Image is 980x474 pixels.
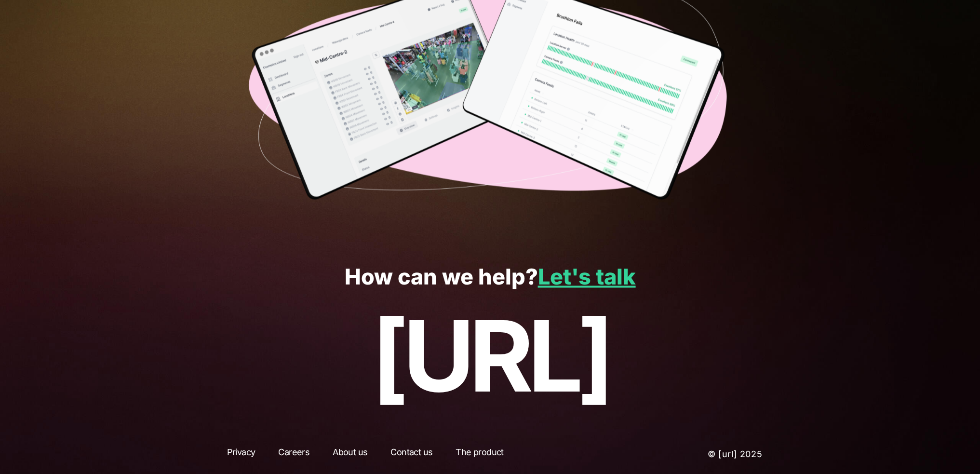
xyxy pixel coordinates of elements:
[218,445,264,462] a: Privacy
[447,445,512,462] a: The product
[29,300,951,411] p: [URL]
[29,264,951,289] p: How can we help?
[324,445,376,462] a: About us
[269,445,318,462] a: Careers
[382,445,441,462] a: Contact us
[626,445,763,462] p: © [URL] 2025
[538,263,636,289] a: Let's talk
